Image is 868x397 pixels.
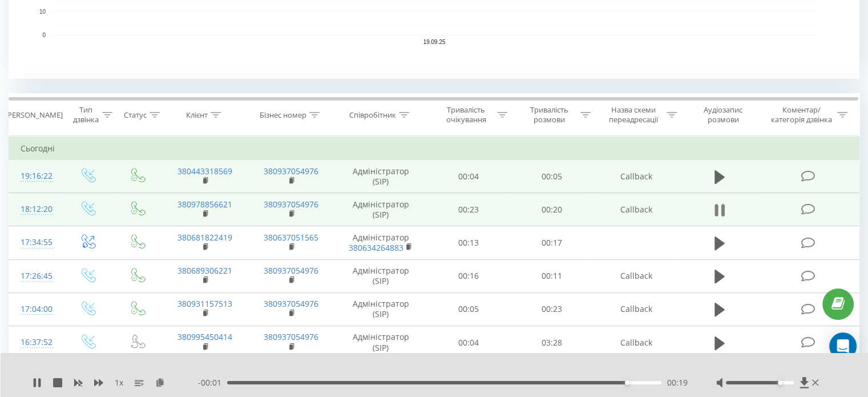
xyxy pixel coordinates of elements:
div: 18:12:20 [21,198,51,220]
div: Клієнт [186,110,208,120]
span: - 00:01 [198,377,227,388]
a: 380995450414 [177,331,232,342]
text: 19.09.25 [423,39,446,45]
div: Accessibility label [625,380,629,385]
td: 00:04 [427,326,510,359]
text: 0 [42,32,46,38]
td: Адміністратор (SIP) [334,292,427,326]
div: Тривалість розмови [520,105,578,125]
a: 380681822419 [177,232,232,243]
a: 380637051565 [264,232,318,243]
div: Співробітник [349,110,396,120]
span: 00:19 [667,377,688,388]
div: 17:04:00 [21,298,51,320]
td: Callback [593,259,679,292]
td: 00:11 [510,259,593,292]
div: Open Intercom Messenger [829,332,857,360]
td: 00:05 [427,292,510,326]
td: Callback [593,292,679,326]
a: 380931157513 [177,298,232,309]
td: 00:20 [510,193,593,226]
td: 00:23 [427,193,510,226]
td: 00:16 [427,259,510,292]
td: 00:13 [427,226,510,259]
div: Коментар/категорія дзвінка [768,105,834,125]
td: 00:05 [510,160,593,193]
td: Адміністратор [334,226,427,259]
div: Назва схеми переадресації [604,105,664,125]
a: 380689306221 [177,265,232,276]
a: 380937054976 [264,265,318,276]
td: Callback [593,326,679,359]
a: 380937054976 [264,166,318,177]
td: Callback [593,193,679,226]
div: Тривалість очікування [438,105,495,125]
div: Статус [124,110,147,120]
td: Callback [593,160,679,193]
div: 19:16:22 [21,165,51,187]
td: Адміністратор (SIP) [334,326,427,359]
td: 00:17 [510,226,593,259]
td: 03:28 [510,326,593,359]
div: Тип дзвінка [72,105,99,125]
td: 00:04 [427,160,510,193]
a: 380978856621 [177,199,232,210]
text: 10 [39,9,46,15]
div: [PERSON_NAME] [5,110,63,120]
div: Аудіозапис розмови [690,105,757,125]
td: 00:23 [510,292,593,326]
td: Адміністратор (SIP) [334,193,427,226]
a: 380937054976 [264,199,318,210]
td: Адміністратор (SIP) [334,160,427,193]
td: Сьогодні [9,137,859,160]
div: 17:34:55 [21,231,51,254]
a: 380937054976 [264,331,318,342]
a: 380937054976 [264,298,318,309]
a: 380443318569 [177,166,232,177]
div: 17:26:45 [21,265,51,287]
div: Бізнес номер [260,110,306,120]
span: 1 x [115,377,123,388]
td: Адміністратор (SIP) [334,259,427,292]
a: 380634264883 [349,242,403,253]
div: 16:37:52 [21,331,51,354]
div: Accessibility label [778,380,782,385]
